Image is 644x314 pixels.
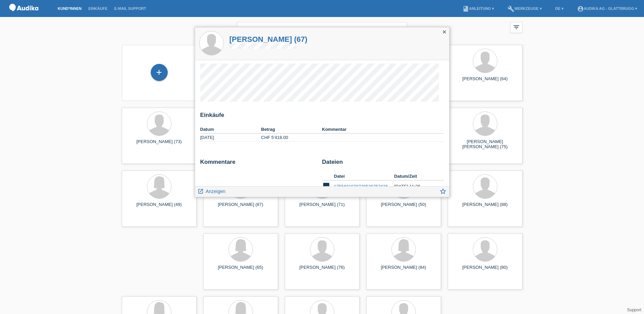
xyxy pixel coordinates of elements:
[261,134,322,142] td: CHF 5'418.00
[200,125,261,134] th: Datum
[504,6,545,11] a: buildWerkzeuge ▾
[151,67,167,78] div: Kund*in hinzufügen
[334,184,420,189] a: 17556819787285267524263656699957.jpg
[439,188,447,197] a: star_border
[127,139,191,150] div: [PERSON_NAME] (73)
[206,189,225,194] span: Anzeigen
[85,6,111,11] a: Einkäufe
[237,22,407,38] input: Suche...
[439,188,447,195] i: star_border
[198,187,226,195] a: launch Anzeigen
[261,125,322,134] th: Betrag
[394,172,434,180] th: Datum/Zeit
[209,265,273,276] div: [PERSON_NAME] (65)
[372,265,436,276] div: [PERSON_NAME] (84)
[290,265,354,276] div: [PERSON_NAME] (76)
[574,6,641,11] a: account_circleAudika AG - Glattbrugg ▾
[209,202,273,213] div: [PERSON_NAME] (87)
[322,159,444,169] h2: Dateien
[198,188,204,194] i: launch
[290,202,354,213] div: [PERSON_NAME] (71)
[453,265,517,276] div: [PERSON_NAME] (80)
[127,202,191,213] div: [PERSON_NAME] (49)
[627,308,641,312] a: Support
[577,5,584,12] i: account_circle
[229,35,308,43] a: [PERSON_NAME] (67)
[442,29,447,35] i: close
[453,139,517,150] div: [PERSON_NAME] [PERSON_NAME] (75)
[322,182,330,190] i: image
[394,180,434,193] td: [DATE] 11:26
[322,125,444,134] th: Kommentar
[200,134,261,142] td: [DATE]
[552,6,567,11] a: DE ▾
[459,6,497,11] a: bookAnleitung ▾
[513,23,520,31] i: filter_list
[372,202,436,213] div: [PERSON_NAME] (50)
[7,13,41,18] a: POS — MF Group
[508,5,514,12] i: build
[200,112,444,122] h2: Einkäufe
[111,6,150,11] a: E-Mail Support
[54,6,85,11] a: Kund*innen
[334,172,394,180] th: Datei
[453,202,517,213] div: [PERSON_NAME] (88)
[200,159,317,169] h2: Kommentare
[453,76,517,87] div: [PERSON_NAME] (64)
[462,5,469,12] i: book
